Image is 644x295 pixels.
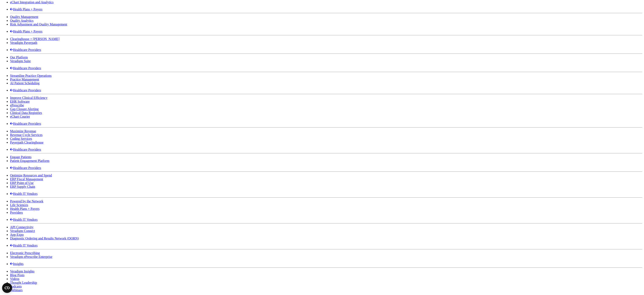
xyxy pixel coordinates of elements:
[10,74,52,77] a: Streamline Practice Operations
[10,237,79,240] a: Diagnostic Ordering and Results Network (DORN)
[10,133,43,137] a: Revenue Cycle Services
[10,48,41,52] a: Healthcare Providers
[10,281,37,284] a: Thought Leadership
[10,192,38,195] a: Health IT Vendors
[10,273,24,277] a: Blog Posts
[10,23,67,26] a: Risk Adjustment and Quality Management
[10,8,42,11] a: Health Plans + Payers
[10,233,24,236] a: App Expo
[10,288,23,292] a: Webinars
[10,285,22,288] a: Podcasts
[10,137,32,140] a: Coding Services
[10,159,49,163] a: Patient Engagement Platform
[10,199,43,203] a: Powered by the Network
[10,0,53,4] a: eChart Integration and Analytics
[10,41,37,44] a: Veradigm Payerpath
[10,15,38,19] a: Quality Management
[10,129,36,133] a: Maximize Revenue
[564,269,639,290] iframe: Drift Chat Widget
[10,251,40,255] a: Electronic Prescribing
[10,30,42,33] a: Health Plans + Payers
[10,155,32,159] a: Engage Patients
[10,225,33,229] a: API Connectivity
[10,55,28,59] a: Our Platform
[10,177,43,181] a: ERP Fiscal Management
[10,211,23,214] a: Providers
[10,181,34,185] a: ERP Point of Use
[10,81,39,85] a: AI Patient Scheduling
[10,207,39,211] a: Health Plans + Payers
[10,229,35,233] a: Veradigm Connect
[10,66,41,70] a: Healthcare Providers
[10,185,35,188] a: ERP Supply Chain
[10,203,28,207] a: Life Sciences
[10,96,47,100] a: Improve Clinical Efficiency
[10,88,41,92] a: Healthcare Providers
[10,78,39,81] a: Practice Management
[10,218,38,221] a: Health IT Vendors
[10,107,39,111] a: Gap Closure Alerting
[10,59,31,63] a: Veradigm Suite
[10,19,33,22] a: Quality Analytics
[10,115,30,118] a: eChart Courier
[10,270,34,273] a: Veradigm Insights
[10,37,60,41] a: Clearinghouse + [PERSON_NAME]
[10,141,43,144] a: Payerpath Clearinghouse
[10,166,41,170] a: Healthcare Providers
[10,103,24,107] a: ePrescribe
[10,100,30,103] a: EHR Software
[2,283,12,293] button: Open CMP widget
[10,244,38,247] a: Health IT Vendors
[10,277,19,281] a: Videos
[10,255,52,258] a: Veradigm ePrescribe Enterprise
[10,111,42,115] a: Clinical Data Registries
[10,262,24,266] a: Insights
[10,174,52,177] a: Optimize Resources and Spend
[10,122,41,125] a: Healthcare Providers
[10,148,41,151] a: Healthcare Providers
